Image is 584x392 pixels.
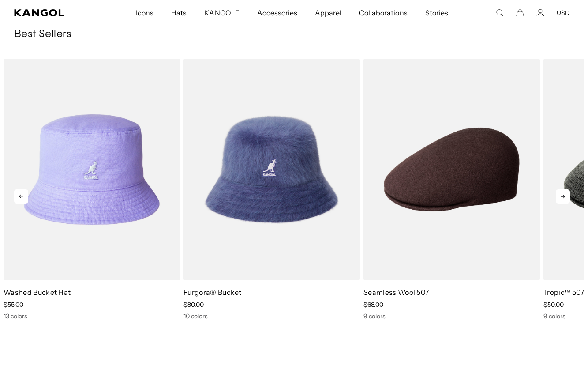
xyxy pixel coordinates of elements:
div: 10 colors [183,312,360,320]
a: Account [536,9,544,17]
div: 9 colors [363,312,540,320]
a: Washed Bucket Hat [4,288,71,297]
a: Seamless Wool 507 [363,288,429,297]
div: 8 of 10 [360,59,540,320]
span: $55.00 [4,301,23,309]
img: Seamless Wool 507 [363,59,540,280]
a: Kangol [14,9,90,16]
summary: Search here [496,9,504,17]
h3: Best Sellers [14,28,570,41]
span: $80.00 [183,301,204,309]
span: $50.00 [543,301,564,309]
div: 7 of 10 [180,59,360,320]
button: Cart [516,9,524,17]
a: Furgora® Bucket [183,288,242,297]
img: Furgora® Bucket [183,59,360,280]
button: USD [557,9,570,17]
span: $68.00 [363,301,383,309]
div: 13 colors [4,312,180,320]
img: Washed Bucket Hat [4,59,180,280]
